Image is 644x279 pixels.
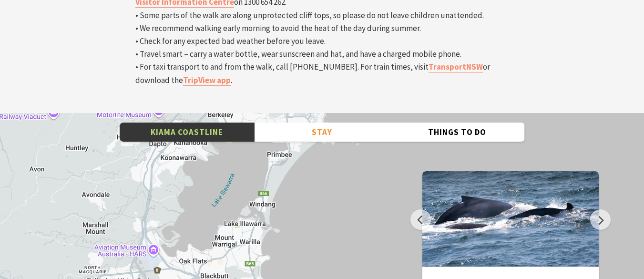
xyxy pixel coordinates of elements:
a: TransportNSW [429,62,483,72]
button: Kiama Coastline [120,123,255,142]
button: Next [590,209,611,230]
button: Previous [410,209,431,230]
button: Things To Do [389,123,524,142]
a: TripView app [183,75,231,86]
button: Stay [255,123,389,142]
